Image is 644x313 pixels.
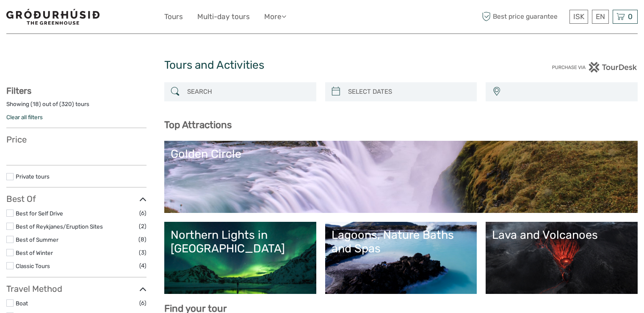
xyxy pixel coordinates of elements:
div: EN [592,10,609,24]
h3: Travel Method [6,284,146,294]
span: (3) [139,248,146,257]
a: Clear all filters [6,114,43,120]
a: Private tours [16,173,50,180]
span: 0 [627,12,634,21]
a: Tours [164,11,183,23]
div: Golden Circle [171,147,631,161]
strong: Filters [6,86,31,96]
a: Multi-day tours [197,11,250,23]
a: Northern Lights in [GEOGRAPHIC_DATA] [171,228,310,288]
div: Showing ( ) out of ( ) tours [6,100,146,113]
span: (2) [139,221,146,231]
h3: Price [6,134,146,145]
img: PurchaseViaTourDesk.png [552,62,638,73]
span: ISK [573,12,584,21]
a: Golden Circle [171,147,631,207]
a: Boat [16,300,28,307]
input: SEARCH [184,84,312,99]
b: Top Attractions [164,119,232,131]
a: More [264,11,286,23]
span: (6) [139,208,146,218]
span: (4) [139,261,146,271]
a: Lava and Volcanoes [492,228,631,288]
a: Classic Tours [16,263,50,269]
label: 18 [33,100,39,108]
a: Best of Reykjanes/Eruption Sites [16,223,103,230]
div: Northern Lights in [GEOGRAPHIC_DATA] [171,228,310,256]
a: Best of Summer [16,236,58,243]
a: Best for Self Drive [16,210,63,217]
h1: Tours and Activities [164,59,480,72]
span: Best price guarantee [480,10,567,24]
a: Lagoons, Nature Baths and Spas [332,228,471,288]
label: 320 [61,100,72,108]
div: Lagoons, Nature Baths and Spas [332,228,471,256]
span: (8) [138,235,146,244]
input: SELECT DATES [345,84,473,99]
div: Lava and Volcanoes [492,228,631,242]
a: Best of Winter [16,249,53,256]
img: 1578-341a38b5-ce05-4595-9f3d-b8aa3718a0b3_logo_small.jpg [6,9,100,25]
h3: Best Of [6,194,146,204]
span: (6) [139,298,146,308]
